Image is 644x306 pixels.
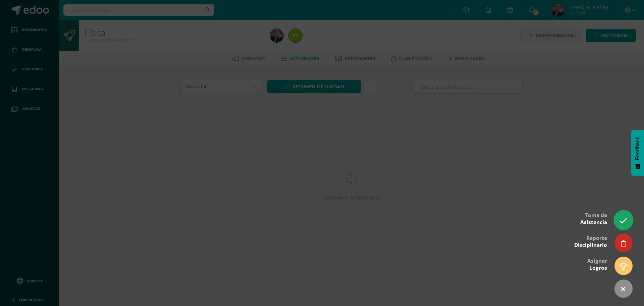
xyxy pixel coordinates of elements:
span: Feedback [635,137,641,160]
div: Asignar [587,253,607,275]
span: Asistencia [580,219,607,226]
div: Reporte [574,230,607,252]
div: Toma de [580,207,607,229]
button: Feedback - Mostrar encuesta [631,130,644,176]
span: Logros [589,264,607,271]
span: Disciplinario [574,242,607,249]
